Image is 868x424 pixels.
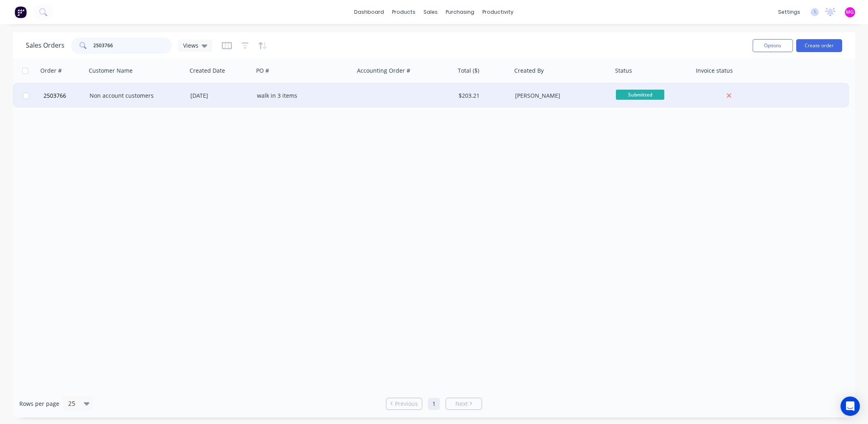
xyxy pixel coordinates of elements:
[458,67,479,75] div: Total ($)
[357,67,410,75] div: Accounting Order #
[388,6,420,18] div: products
[515,92,605,100] div: [PERSON_NAME]
[351,6,388,18] a: dashboard
[428,398,440,410] a: Page 1 is your current page
[395,400,418,408] span: Previous
[616,90,664,100] span: Submitted
[841,397,860,416] div: Open Intercom Messenger
[256,67,269,75] div: PO #
[26,42,65,49] h1: Sales Orders
[19,400,59,408] span: Rows per page
[89,67,133,75] div: Customer Name
[44,92,66,100] span: 2503766
[479,6,518,18] div: productivity
[774,6,804,18] div: settings
[442,6,479,18] div: purchasing
[383,398,485,410] ul: Pagination
[190,92,250,100] div: [DATE]
[386,400,422,408] a: Previous page
[796,39,842,52] button: Create order
[846,8,854,16] span: MG
[753,39,793,52] button: Options
[455,400,468,408] span: Next
[15,6,27,18] img: Factory
[446,400,482,408] a: Next page
[94,38,172,54] input: Search...
[41,84,90,108] button: 2503766
[420,6,442,18] div: sales
[190,67,225,75] div: Created Date
[183,41,198,50] span: Views
[257,92,346,100] div: walk in 3 items
[696,67,733,75] div: Invoice status
[40,67,62,75] div: Order #
[514,67,544,75] div: Created By
[459,92,506,100] div: $203.21
[90,92,179,100] div: Non account customers
[615,67,632,75] div: Status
